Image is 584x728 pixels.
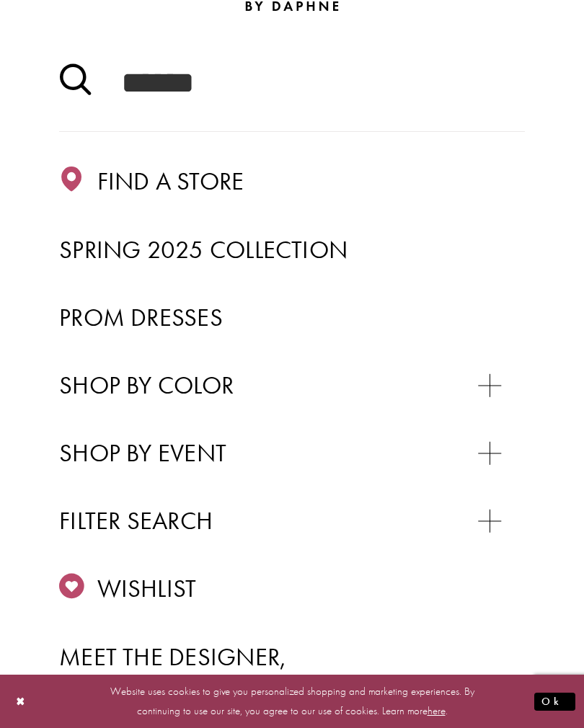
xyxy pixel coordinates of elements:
button: Submit Dialog [534,693,575,711]
a: Meet the designer, [PERSON_NAME]. [59,637,525,717]
span: Spring 2025 Collection [59,234,348,265]
span: Meet the designer, [PERSON_NAME]. [59,641,286,712]
a: Prom Dresses [59,298,525,337]
a: Wishlist [59,569,525,608]
input: Search [59,34,525,132]
span: Find a store [97,165,244,197]
a: Spring 2025 Collection [59,230,525,270]
a: here [428,703,446,718]
span: Prom Dresses [59,301,223,333]
span: Wishlist [97,572,197,604]
a: Find a store [59,161,525,201]
button: Close Dialog [9,689,33,714]
button: Submit Search [59,58,91,107]
div: Search form [59,34,525,132]
p: Website uses cookies to give you personalized shopping and marketing experiences. By continuing t... [104,682,480,721]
